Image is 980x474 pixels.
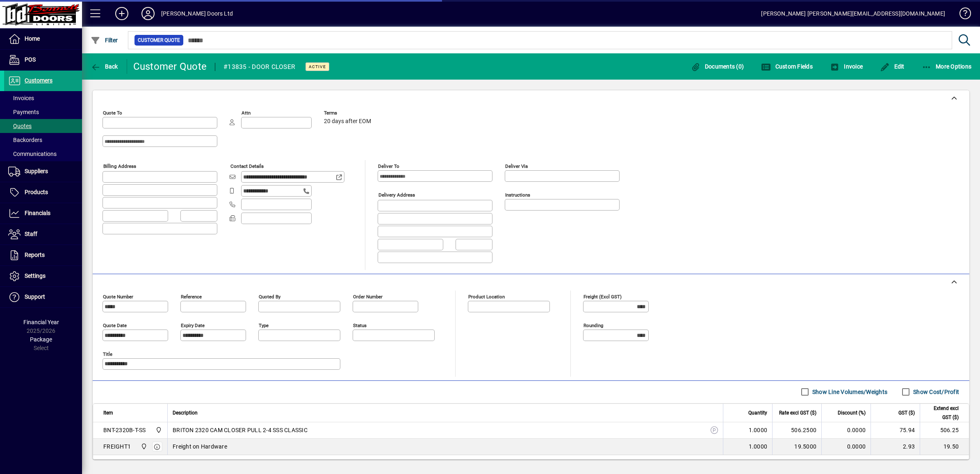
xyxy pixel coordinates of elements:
[324,118,371,125] span: 20 days after EOM
[8,137,42,143] span: Backorders
[838,408,866,417] span: Discount (%)
[139,442,148,451] span: Bennett Doors Ltd
[925,404,959,422] span: Extend excl GST ($)
[25,56,36,63] span: POS
[89,33,120,48] button: Filter
[138,36,180,44] span: Customer Quote
[161,7,233,20] div: [PERSON_NAME] Doors Ltd
[8,95,34,101] span: Invoices
[173,408,198,417] span: Description
[259,293,280,299] mat-label: Quoted by
[103,110,122,116] mat-label: Quote To
[103,408,113,417] span: Item
[4,91,82,105] a: Invoices
[23,319,59,325] span: Financial Year
[259,322,269,328] mat-label: Type
[583,322,603,328] mat-label: Rounding
[103,426,146,434] div: BNT-2320B-T-SS
[25,35,40,42] span: Home
[505,192,530,198] mat-label: Instructions
[153,426,163,435] span: Bennett Doors Ltd
[173,426,308,434] span: BRITON 2320 CAM CLOSER PULL 2-4 SSS CLASSIC
[953,2,970,28] a: Knowledge Base
[4,133,82,147] a: Backorders
[811,388,887,396] label: Show Line Volumes/Weights
[353,322,367,328] mat-label: Status
[133,60,207,73] div: Customer Quote
[912,388,959,396] label: Show Cost/Profit
[324,110,373,116] span: Terms
[91,37,118,44] span: Filter
[505,163,528,169] mat-label: Deliver via
[691,63,744,70] span: Documents (0)
[378,163,399,169] mat-label: Deliver To
[468,293,505,299] mat-label: Product location
[761,63,813,70] span: Custom Fields
[4,287,82,307] a: Support
[25,189,48,195] span: Products
[880,63,905,70] span: Edit
[173,442,227,451] span: Freight on Hardware
[181,293,202,299] mat-label: Reference
[871,439,920,455] td: 2.93
[91,63,118,70] span: Back
[4,50,82,70] a: POS
[828,59,865,74] button: Invoice
[922,63,972,70] span: More Options
[4,161,82,182] a: Suppliers
[749,442,768,451] span: 1.0000
[4,203,82,224] a: Financials
[759,59,815,74] button: Custom Fields
[30,336,52,343] span: Package
[103,351,112,357] mat-label: Title
[242,110,251,116] mat-label: Attn
[4,182,82,203] a: Products
[8,151,57,157] span: Communications
[821,422,871,439] td: 0.0000
[8,123,32,129] span: Quotes
[777,442,816,451] div: 19.5000
[920,59,974,74] button: More Options
[4,147,82,161] a: Communications
[821,439,871,455] td: 0.0000
[688,59,746,74] button: Documents (0)
[103,293,133,299] mat-label: Quote number
[878,59,907,74] button: Edit
[583,293,622,299] mat-label: Freight (excl GST)
[4,105,82,119] a: Payments
[4,224,82,245] a: Staff
[25,252,45,258] span: Reports
[135,6,161,21] button: Profile
[920,439,969,455] td: 19.50
[109,6,135,21] button: Add
[25,272,46,279] span: Settings
[25,231,37,237] span: Staff
[4,245,82,266] a: Reports
[82,59,127,74] app-page-header-button: Back
[25,77,52,84] span: Customers
[8,109,39,115] span: Payments
[761,7,945,20] div: [PERSON_NAME] [PERSON_NAME][EMAIL_ADDRESS][DOMAIN_NAME]
[4,119,82,133] a: Quotes
[223,60,295,73] div: #13835 - DOOR CLOSER
[830,63,863,70] span: Invoice
[181,322,205,328] mat-label: Expiry date
[749,426,768,434] span: 1.0000
[871,422,920,439] td: 75.94
[898,408,915,417] span: GST ($)
[103,442,131,451] div: FREIGHT1
[779,408,816,417] span: Rate excl GST ($)
[103,322,127,328] mat-label: Quote date
[4,29,82,49] a: Home
[309,64,326,69] span: Active
[89,59,120,74] button: Back
[25,168,48,174] span: Suppliers
[4,266,82,286] a: Settings
[25,293,45,300] span: Support
[777,426,816,434] div: 506.2500
[920,422,969,439] td: 506.25
[25,210,50,216] span: Financials
[353,293,383,299] mat-label: Order number
[748,408,767,417] span: Quantity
